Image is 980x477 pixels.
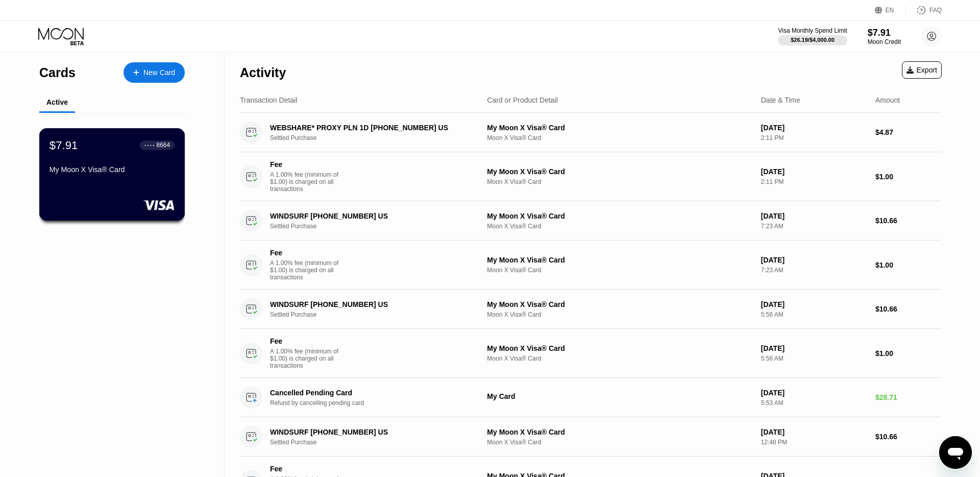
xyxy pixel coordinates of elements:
div: WINDSURF [PHONE_NUMBER] US [270,212,470,220]
div: [DATE] [761,300,867,308]
div: Fee [270,465,341,473]
div: WINDSURF [PHONE_NUMBER] US [270,300,470,308]
div: Moon Credit [868,38,901,45]
div: Active [46,98,68,106]
div: $10.66 [875,305,942,313]
div: $1.00 [875,261,942,269]
div: My Moon X Visa® Card [487,428,752,436]
div: [DATE] [761,428,867,436]
div: Visa Monthly Spend Limit [778,27,847,34]
div: [DATE] [761,344,867,352]
div: My Moon X Visa® Card [50,165,175,174]
div: My Moon X Visa® Card [487,168,752,176]
div: $26.19 / $4,000.00 [791,37,835,43]
div: FAQ [906,5,942,15]
div: New Card [143,68,175,77]
div: $7.91 [868,28,901,38]
div: My Moon X Visa® Card [487,256,752,264]
div: My Moon X Visa® Card [487,124,752,132]
div: [DATE] [761,124,867,132]
div: Settled Purchase [270,223,485,230]
div: EN [875,5,906,15]
div: $10.66 [875,433,942,441]
div: FeeA 1.00% fee (minimum of $1.00) is charged on all transactionsMy Moon X Visa® CardMoon X Visa® ... [240,241,942,290]
div: WEBSHARE* PROXY PLN 1D [PHONE_NUMBER] US [270,124,470,132]
div: EN [886,7,894,14]
div: FeeA 1.00% fee (minimum of $1.00) is charged on all transactionsMy Moon X Visa® CardMoon X Visa® ... [240,152,942,201]
div: $28.71 [875,393,942,401]
div: Moon X Visa® Card [487,134,752,141]
div: $4.87 [875,128,942,136]
div: Moon X Visa® Card [487,178,752,185]
div: $7.91Moon Credit [868,28,901,45]
div: ● ● ● ● [144,144,155,147]
div: 5:53 AM [761,399,867,407]
div: My Card [487,392,752,400]
div: 12:48 PM [761,439,867,446]
div: A 1.00% fee (minimum of $1.00) is charged on all transactions [270,259,347,281]
div: Moon X Visa® Card [487,439,752,446]
div: Moon X Visa® Card [487,311,752,318]
div: Settled Purchase [270,134,485,141]
div: 7:23 AM [761,223,867,230]
div: Refund by cancelling pending card [270,399,485,407]
div: Cancelled Pending Card [270,389,470,397]
div: Moon X Visa® Card [487,223,752,230]
div: $7.91● ● ● ●8664My Moon X Visa® Card [40,129,184,220]
div: Card or Product Detail [487,96,558,104]
div: Moon X Visa® Card [487,355,752,362]
div: 7:23 AM [761,267,867,274]
div: Export [902,61,942,79]
div: Moon X Visa® Card [487,267,752,274]
div: My Moon X Visa® Card [487,300,752,308]
div: 2:11 PM [761,178,867,185]
div: [DATE] [761,212,867,220]
div: Settled Purchase [270,439,485,446]
div: Fee [270,337,341,345]
div: $7.91 [50,138,78,152]
iframe: Button to launch messaging window [939,436,972,469]
div: 2:11 PM [761,134,867,141]
div: $1.00 [875,173,942,181]
div: Fee [270,249,341,257]
div: Settled Purchase [270,311,485,318]
div: 5:56 AM [761,311,867,318]
div: [DATE] [761,389,867,397]
div: WEBSHARE* PROXY PLN 1D [PHONE_NUMBER] USSettled PurchaseMy Moon X Visa® CardMoon X Visa® Card[DAT... [240,113,942,152]
div: [DATE] [761,168,867,176]
div: $10.66 [875,217,942,225]
div: Cancelled Pending CardRefund by cancelling pending cardMy Card[DATE]5:53 AM$28.71 [240,378,942,417]
div: 5:56 AM [761,355,867,362]
div: Cards [39,65,76,80]
div: WINDSURF [PHONE_NUMBER] USSettled PurchaseMy Moon X Visa® CardMoon X Visa® Card[DATE]12:48 PM$10.66 [240,417,942,457]
div: My Moon X Visa® Card [487,344,752,352]
div: 8664 [156,141,170,149]
div: WINDSURF [PHONE_NUMBER] USSettled PurchaseMy Moon X Visa® CardMoon X Visa® Card[DATE]5:56 AM$10.66 [240,290,942,329]
div: WINDSURF [PHONE_NUMBER] US [270,428,470,436]
div: Export [906,66,937,74]
div: A 1.00% fee (minimum of $1.00) is charged on all transactions [270,171,347,193]
div: Date & Time [761,96,800,104]
div: Visa Monthly Spend Limit$26.19/$4,000.00 [778,27,847,45]
div: Fee [270,160,341,169]
div: FAQ [929,7,942,14]
div: WINDSURF [PHONE_NUMBER] USSettled PurchaseMy Moon X Visa® CardMoon X Visa® Card[DATE]7:23 AM$10.66 [240,201,942,241]
div: FeeA 1.00% fee (minimum of $1.00) is charged on all transactionsMy Moon X Visa® CardMoon X Visa® ... [240,329,942,378]
div: New Card [124,62,185,83]
div: A 1.00% fee (minimum of $1.00) is charged on all transactions [270,348,347,369]
div: Activity [240,65,286,80]
div: Amount [875,96,900,104]
div: [DATE] [761,256,867,264]
div: $1.00 [875,349,942,357]
div: My Moon X Visa® Card [487,212,752,220]
div: Transaction Detail [240,96,297,104]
